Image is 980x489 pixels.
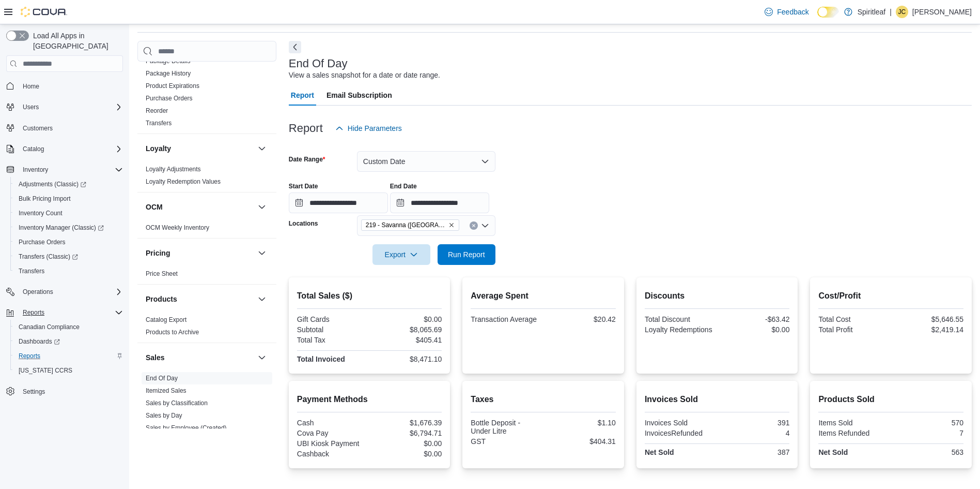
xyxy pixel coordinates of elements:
span: Export [379,244,424,265]
span: Users [19,101,123,113]
span: Customers [23,124,53,132]
a: Bulk Pricing Import [14,192,75,205]
span: Inventory Count [14,207,123,219]
span: Sales by Employee (Created) [146,424,227,432]
span: Sales by Day [146,411,182,420]
div: Jim C [896,6,908,18]
div: $20.42 [546,315,616,323]
a: Dashboards [10,334,127,349]
span: Loyalty Adjustments [146,165,201,173]
a: Reports [14,350,44,362]
a: Sales by Day [146,412,182,419]
div: $0.00 [719,325,789,334]
a: Purchase Orders [14,236,70,248]
button: Settings [2,384,127,399]
div: $0.00 [371,450,442,458]
a: Price Sheet [146,270,178,277]
div: InvoicesRefunded [645,429,715,437]
button: Inventory Count [10,206,127,220]
a: Sales by Classification [146,399,208,407]
button: Sales [256,351,268,364]
a: Inventory Manager (Classic) [10,220,127,235]
button: OCM [256,201,268,213]
span: Itemized Sales [146,387,186,395]
span: Reports [19,306,123,319]
span: Home [23,82,39,91]
span: Reports [14,350,123,362]
div: OCM [137,221,276,238]
div: Cashback [297,450,367,458]
span: JC [898,6,906,18]
div: 4 [719,429,789,437]
span: Purchase Orders [146,94,193,102]
div: 570 [893,419,963,427]
div: $8,471.10 [371,355,442,363]
span: Run Report [448,249,485,260]
a: Loyalty Adjustments [146,166,201,173]
span: Reorder [146,107,168,115]
strong: Net Sold [818,448,848,456]
a: Package History [146,70,191,77]
h3: Report [289,122,323,135]
button: Purchase Orders [10,235,127,249]
button: [US_STATE] CCRS [10,363,127,378]
span: Purchase Orders [19,238,66,246]
div: $1.10 [546,419,616,427]
a: OCM Weekly Inventory [146,224,209,231]
button: Sales [146,352,254,363]
span: Report [291,85,314,106]
div: Total Profit [818,325,889,334]
p: [PERSON_NAME] [912,6,972,18]
label: Date Range [289,155,325,164]
h3: OCM [146,202,163,212]
h2: Invoices Sold [645,393,790,406]
div: Items Sold [818,419,889,427]
span: Catalog Export [146,316,186,324]
h2: Cost/Profit [818,290,963,302]
span: Load All Apps in [GEOGRAPHIC_DATA] [29,31,123,51]
span: Reports [23,308,44,317]
span: Users [23,103,39,111]
h2: Average Spent [471,290,616,302]
div: Cash [297,419,367,427]
button: Hide Parameters [331,118,406,139]
button: OCM [146,202,254,212]
span: Transfers [14,265,123,277]
span: Customers [19,122,123,135]
h3: Pricing [146,248,170,258]
div: Total Discount [645,315,715,323]
button: Export [372,244,430,265]
div: Transaction Average [471,315,541,323]
button: Operations [2,285,127,299]
a: Inventory Manager (Classic) [14,221,108,234]
div: $1,676.39 [371,419,442,427]
span: Operations [19,286,123,298]
div: 391 [719,419,789,427]
button: Catalog [19,143,48,155]
a: Settings [19,386,49,398]
a: Transfers (Classic) [14,250,82,263]
a: [US_STATE] CCRS [14,364,76,377]
span: Purchase Orders [14,236,123,248]
div: $8,065.69 [371,325,442,334]
p: | [890,6,892,18]
span: Adjustments (Classic) [14,178,123,190]
button: Clear input [470,221,478,230]
button: Loyalty [146,143,254,154]
a: Dashboards [14,335,64,348]
span: [US_STATE] CCRS [19,366,72,375]
a: Home [19,80,43,93]
button: Inventory [2,162,127,177]
span: Email Subscription [326,85,392,106]
span: Hide Parameters [348,123,402,134]
div: View a sales snapshot for a date or date range. [289,70,440,81]
div: GST [471,437,541,446]
span: Washington CCRS [14,364,123,377]
span: Catalog [23,145,44,153]
div: $5,646.55 [893,315,963,323]
button: Reports [19,306,49,319]
span: Transfers [146,119,172,127]
span: Loyalty Redemption Values [146,177,221,186]
span: Dashboards [14,335,123,348]
div: 387 [719,448,789,456]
